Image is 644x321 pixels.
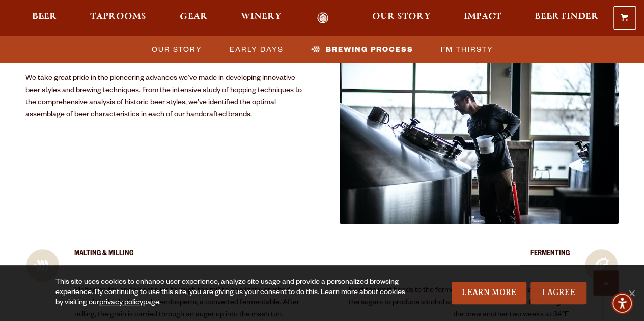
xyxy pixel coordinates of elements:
a: Early Days [223,42,289,56]
a: privacy policy [99,299,143,307]
span: Beer [32,13,57,21]
a: I’m Thirsty [435,42,498,56]
div: Accessibility Menu [611,292,633,314]
img: BrewerHops [340,38,619,224]
span: Our Story [372,13,431,21]
a: Our Story [146,42,207,56]
a: Our Story [366,12,437,24]
h3: Fermenting [340,249,570,268]
a: Brewing Process [305,42,418,56]
div: This site uses cookies to enhance user experience, analyze site usage and provide a personalized ... [55,278,411,308]
a: Beer Finder [528,12,605,24]
h3: Malting & Milling [74,249,304,268]
a: Gear [173,12,214,24]
a: Taprooms [83,12,153,24]
a: I Agree [530,282,586,304]
a: Winery [234,12,288,24]
span: Brewing Process [326,42,413,56]
span: Gear [180,13,208,21]
a: Odell Home [304,12,342,24]
p: We take great pride in the pioneering advances we’ve made in developing innovative beer styles an... [25,73,304,122]
a: Impact [457,12,508,24]
span: Beer Finder [535,13,599,21]
span: Taprooms [90,13,146,21]
a: Learn More [452,282,526,304]
span: Winery [241,13,282,21]
span: Impact [464,13,501,21]
span: I’m Thirsty [441,42,493,56]
span: Early Days [230,42,284,56]
span: Our Story [152,42,202,56]
a: Beer [25,12,64,24]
